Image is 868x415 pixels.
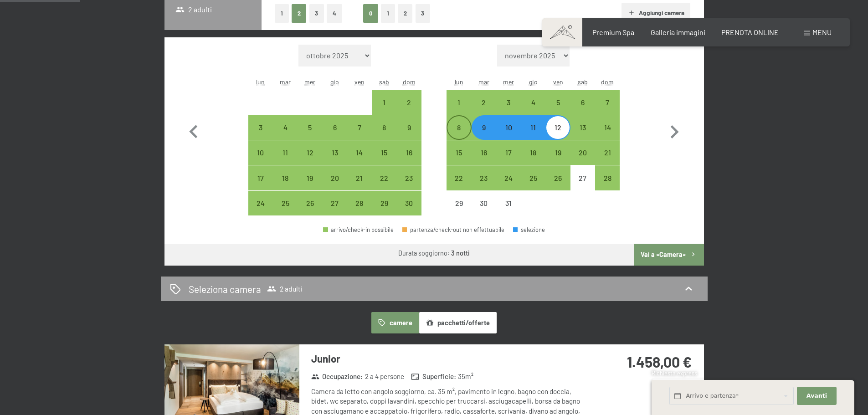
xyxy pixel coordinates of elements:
div: Thu Nov 20 2025 [323,165,347,190]
div: 10 [497,124,520,147]
div: arrivo/check-in possibile [447,140,471,165]
div: 27 [324,200,346,222]
div: 5 [298,124,321,147]
h2: Seleziona camera [189,282,261,296]
div: arrivo/check-in possibile [323,191,347,215]
div: 11 [274,149,297,172]
div: Sat Nov 29 2025 [372,191,396,215]
div: 2 [397,99,420,122]
abbr: venerdì [354,78,365,86]
div: arrivo/check-in possibile [521,165,545,190]
strong: Occupazione : [311,372,363,381]
span: 2 adulti [267,284,303,293]
div: Sun Dec 28 2025 [595,165,620,190]
div: 14 [596,124,619,147]
div: arrivo/check-in possibile [447,90,471,115]
div: arrivo/check-in possibile [248,115,273,140]
button: Avanti [797,387,836,405]
div: 29 [373,200,395,222]
abbr: mercoledì [304,78,315,86]
div: 16 [473,149,495,172]
div: arrivo/check-in possibile [396,115,421,140]
strong: 1.458,00 € [627,353,692,370]
div: 6 [571,99,594,122]
div: arrivo/check-in possibile [496,115,521,140]
div: Thu Dec 11 2025 [521,115,545,140]
button: 1 [381,4,395,23]
div: arrivo/check-in possibile [545,165,570,190]
div: 3 [497,99,520,122]
strong: Superficie : [411,372,456,381]
div: arrivo/check-in possibile [298,115,322,140]
div: 23 [397,174,420,197]
div: partenza/check-out non effettuabile [402,227,504,233]
div: 7 [348,124,371,147]
div: Thu Nov 27 2025 [323,191,347,215]
span: PRENOTA ONLINE [721,28,779,36]
div: arrivo/check-in possibile [298,191,322,215]
button: 2 [398,4,413,23]
div: 2 [473,99,495,122]
div: 28 [348,200,371,222]
div: arrivo/check-in possibile [521,90,545,115]
abbr: martedì [280,78,291,86]
div: 20 [324,174,346,197]
div: 27 [571,174,594,197]
div: Fri Dec 26 2025 [545,165,570,190]
div: 12 [298,149,321,172]
div: Wed Nov 05 2025 [298,115,322,140]
div: 26 [298,200,321,222]
div: arrivo/check-in possibile [472,140,496,165]
div: arrivo/check-in possibile [323,115,347,140]
div: Wed Nov 12 2025 [298,140,322,165]
div: 25 [274,200,297,222]
div: arrivo/check-in possibile [472,115,496,140]
div: arrivo/check-in possibile [496,165,521,190]
div: Tue Dec 30 2025 [472,191,496,215]
div: Sun Dec 14 2025 [595,115,620,140]
div: Thu Dec 25 2025 [521,165,545,190]
div: arrivo/check-in possibile [372,90,396,115]
span: 2 adulti [175,5,212,15]
div: 13 [571,124,594,147]
div: Mon Dec 22 2025 [447,165,471,190]
div: arrivo/check-in possibile [323,140,347,165]
div: Wed Dec 31 2025 [496,191,521,215]
div: Sat Nov 01 2025 [372,90,396,115]
div: arrivo/check-in possibile [323,165,347,190]
div: Mon Dec 08 2025 [447,115,471,140]
span: Premium Spa [592,28,634,36]
div: 20 [571,149,594,172]
div: Sat Dec 13 2025 [570,115,595,140]
div: 3 [249,124,272,147]
button: Aggiungi camera [621,3,690,23]
b: 3 notti [451,249,470,257]
div: Sun Dec 21 2025 [595,140,620,165]
abbr: lunedì [256,78,265,86]
div: arrivo/check-in possibile [372,191,396,215]
div: arrivo/check-in possibile [447,115,471,140]
div: arrivo/check-in possibile [595,90,620,115]
div: 30 [397,200,420,222]
div: arrivo/check-in possibile [372,115,396,140]
div: 12 [546,124,569,147]
div: arrivo/check-in possibile [273,140,298,165]
div: 31 [497,200,520,222]
div: Tue Dec 02 2025 [472,90,496,115]
div: 22 [447,174,470,197]
div: Mon Nov 24 2025 [248,191,273,215]
div: arrivo/check-in possibile [447,165,471,190]
button: pacchetti/offerte [419,312,497,333]
div: Sun Nov 16 2025 [396,140,421,165]
button: 0 [363,4,378,23]
button: Mese successivo [661,45,688,216]
div: Wed Nov 19 2025 [298,165,322,190]
div: Sun Nov 02 2025 [396,90,421,115]
button: 4 [327,4,342,23]
div: arrivo/check-in possibile [521,115,545,140]
div: 15 [373,149,395,172]
div: 24 [249,200,272,222]
div: 4 [274,124,297,147]
div: Fri Nov 28 2025 [347,191,372,215]
div: 1 [447,99,470,122]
